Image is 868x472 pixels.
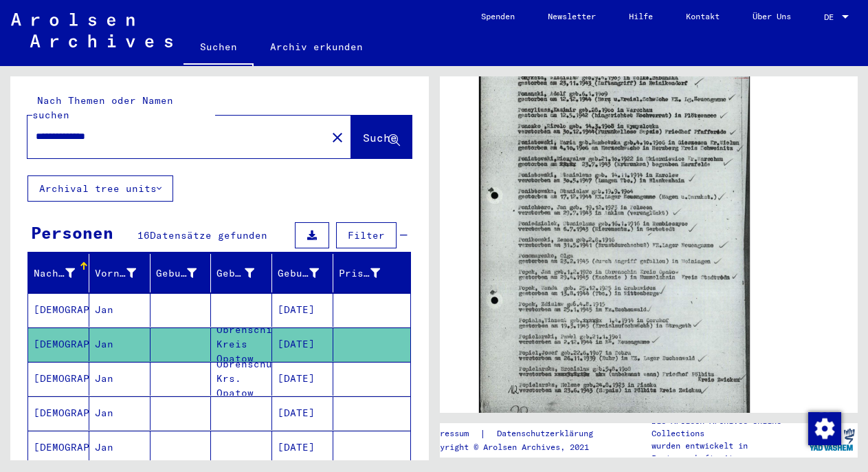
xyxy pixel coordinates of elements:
mat-cell: [DATE] [272,293,333,327]
div: Vorname [95,266,136,281]
img: yv_logo.png [806,422,858,457]
mat-cell: [DEMOGRAPHIC_DATA] [28,362,89,396]
div: Vorname [95,262,153,284]
span: Datensätze gefunden [150,229,267,242]
div: Geburtsdatum [278,262,336,284]
span: 16 [137,229,150,242]
p: Die Arolsen Archives Online-Collections [652,415,805,440]
span: DE [824,12,839,22]
mat-cell: [DATE] [272,328,333,361]
div: Geburtsname [156,266,197,281]
div: Zustimmung ändern [808,411,841,444]
a: Impressum [425,427,480,441]
img: Zustimmung ändern [808,412,841,445]
div: | [425,427,610,441]
div: Geburtsname [156,262,214,284]
div: Personen [31,220,113,245]
div: Prisoner # [339,266,380,281]
mat-header-cell: Nachname [28,254,89,292]
mat-header-cell: Geburt‏ [211,254,272,292]
mat-cell: Jan [89,396,151,430]
mat-cell: [DEMOGRAPHIC_DATA] [28,328,89,361]
button: Clear [324,123,351,151]
mat-cell: [DATE] [272,396,333,430]
mat-cell: Jan [89,362,151,396]
mat-header-cell: Geburtsdatum [272,254,333,292]
div: Geburt‏ [216,262,271,284]
button: Filter [336,222,397,248]
mat-cell: Jan [89,431,151,464]
mat-cell: [DATE] [272,362,333,396]
mat-cell: Obrenschin Kreis Opatow [211,328,272,361]
button: Archival tree units [27,175,173,202]
div: Geburtsdatum [278,266,319,281]
img: Arolsen_neg.svg [11,13,173,47]
mat-cell: Jan [89,293,151,327]
mat-cell: Jan [89,328,151,361]
button: Suche [351,116,412,158]
a: Datenschutzerklärung [486,427,610,441]
mat-header-cell: Prisoner # [333,254,410,292]
mat-cell: [DEMOGRAPHIC_DATA] [28,396,89,430]
mat-cell: Obrenschui Krs. Opatow [211,362,272,396]
mat-header-cell: Geburtsname [151,254,212,292]
mat-header-cell: Vorname [89,254,151,292]
img: 001.jpg [479,52,750,440]
p: Copyright © Arolsen Archives, 2021 [425,441,610,453]
mat-label: Nach Themen oder Namen suchen [32,94,173,121]
a: Suchen [183,30,254,66]
span: Filter [348,229,385,242]
mat-cell: [DATE] [272,431,333,464]
mat-cell: [DEMOGRAPHIC_DATA] [28,431,89,464]
p: wurden entwickelt in Partnerschaft mit [652,440,805,464]
mat-icon: close [329,129,346,146]
div: Nachname [34,266,75,281]
mat-cell: [DEMOGRAPHIC_DATA] [28,293,89,327]
div: Geburt‏ [216,266,254,281]
a: Archiv erkunden [254,30,379,63]
span: Suche [363,131,397,144]
div: Nachname [34,262,92,284]
div: Prisoner # [339,262,397,284]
